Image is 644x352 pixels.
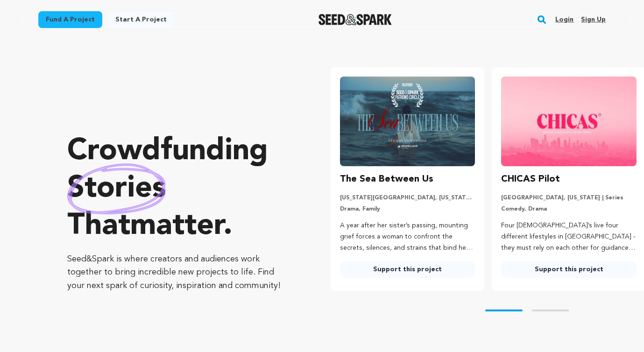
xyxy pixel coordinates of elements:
[340,205,475,213] p: Drama, Family
[318,14,392,25] a: Seed&Spark Homepage
[130,211,223,241] span: matter
[318,14,392,25] img: Seed&Spark Logo Dark Mode
[501,220,637,253] p: Four [DEMOGRAPHIC_DATA]’s live four different lifestyles in [GEOGRAPHIC_DATA] - they must rely on...
[67,133,293,245] p: Crowdfunding that .
[108,11,174,28] a: Start a project
[340,77,475,166] img: The Sea Between Us image
[340,261,475,278] a: Support this project
[38,11,102,28] a: Fund a project
[581,12,606,27] a: Sign up
[501,194,637,202] p: [GEOGRAPHIC_DATA], [US_STATE] | Series
[501,77,637,166] img: CHICAS Pilot image
[501,205,637,213] p: Comedy, Drama
[340,194,475,202] p: [US_STATE][GEOGRAPHIC_DATA], [US_STATE] | Film Short
[340,220,475,253] p: A year after her sister’s passing, mounting grief forces a woman to confront the secrets, silence...
[340,172,433,187] h3: The Sea Between Us
[67,253,293,293] p: Seed&Spark is where creators and audiences work together to bring incredible new projects to life...
[555,12,573,27] a: Login
[67,163,166,214] img: hand sketched image
[501,261,637,278] a: Support this project
[501,172,560,187] h3: CHICAS Pilot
